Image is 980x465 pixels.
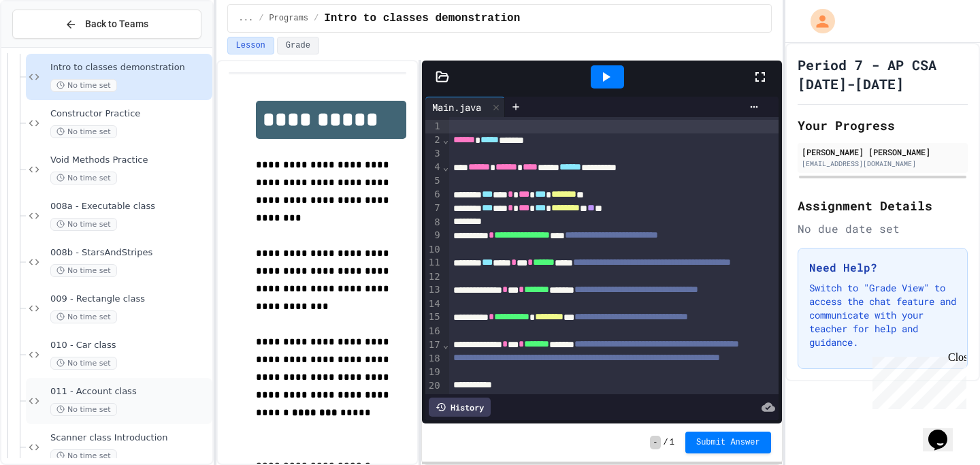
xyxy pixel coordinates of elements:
[798,196,968,215] h2: Assignment Details
[269,13,308,24] span: Programs
[802,159,964,169] div: [EMAIL_ADDRESS][DOMAIN_NAME]
[50,386,210,398] span: 011 - Account class
[670,437,674,448] span: 1
[227,37,274,54] button: Lesson
[425,325,442,338] div: 16
[802,146,964,158] div: [PERSON_NAME] [PERSON_NAME]
[425,393,442,406] div: 21
[425,161,442,174] div: 4
[324,10,520,27] span: Intro to classes demonstration
[425,310,442,324] div: 15
[429,398,491,417] div: History
[50,79,117,92] span: No time set
[798,221,968,237] div: No due date set
[425,100,488,114] div: Main.java
[50,62,210,74] span: Intro to classes demonstration
[425,338,442,352] div: 17
[809,259,956,276] h3: Need Help?
[50,449,117,462] span: No time set
[259,13,263,24] span: /
[923,411,966,451] iframe: chat widget
[425,379,442,393] div: 20
[12,10,201,39] button: Back to Teams
[425,97,505,117] div: Main.java
[798,116,968,135] h2: Your Progress
[50,125,117,138] span: No time set
[5,5,94,86] div: Chat with us now!Close
[442,161,449,172] span: Fold line
[50,340,210,351] span: 010 - Car class
[50,432,210,444] span: Scanner class Introduction
[425,256,442,270] div: 11
[442,134,449,145] span: Fold line
[425,366,442,379] div: 19
[277,37,319,54] button: Grade
[50,293,210,305] span: 009 - Rectangle class
[796,5,838,37] div: My Account
[425,120,442,133] div: 1
[425,352,442,366] div: 18
[685,432,771,453] button: Submit Answer
[425,133,442,147] div: 2
[425,202,442,215] div: 7
[50,172,117,185] span: No time set
[50,218,117,231] span: No time set
[809,281,956,349] p: Switch to "Grade View" to access the chat feature and communicate with your teacher for help and ...
[664,437,668,448] span: /
[85,17,148,31] span: Back to Teams
[425,216,442,229] div: 8
[442,339,449,350] span: Fold line
[50,247,210,259] span: 008b - StarsAndStripes
[425,283,442,297] div: 13
[425,270,442,284] div: 12
[239,13,254,24] span: ...
[867,351,966,409] iframe: chat widget
[50,264,117,277] span: No time set
[425,298,442,311] div: 14
[696,437,760,448] span: Submit Answer
[425,229,442,242] div: 9
[50,155,210,166] span: Void Methods Practice
[50,310,117,323] span: No time set
[50,403,117,416] span: No time set
[314,13,318,24] span: /
[425,147,442,161] div: 3
[50,357,117,370] span: No time set
[50,201,210,212] span: 008a - Executable class
[425,174,442,188] div: 5
[798,55,968,93] h1: Period 7 - AP CSA [DATE]-[DATE]
[650,436,660,449] span: -
[425,243,442,257] div: 10
[425,188,442,202] div: 6
[50,108,210,120] span: Constructor Practice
